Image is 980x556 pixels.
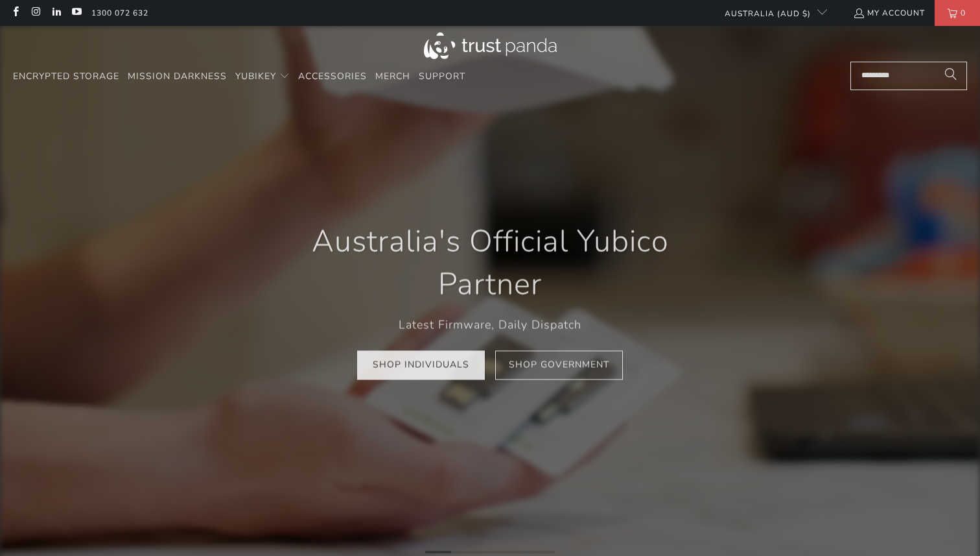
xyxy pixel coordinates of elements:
[503,551,529,553] li: Page dot 4
[495,350,623,380] a: Shop Government
[235,70,276,82] span: YubiKey
[276,221,704,306] h1: Australia's Official Yubico Partner
[13,62,465,92] nav: Translation missing: en.navigation.header.main_nav
[10,8,21,18] a: Trust Panda Australia on Facebook
[128,62,227,92] a: Mission Darkness
[375,70,410,82] span: Merch
[13,70,119,82] span: Encrypted Storage
[419,62,465,92] a: Support
[91,6,148,20] a: 1300 072 632
[451,551,477,553] li: Page dot 2
[128,70,227,82] span: Mission Darkness
[375,62,410,92] a: Merch
[298,70,367,82] span: Accessories
[424,32,557,59] img: Trust Panda Australia
[477,551,503,553] li: Page dot 3
[850,62,967,90] input: Search...
[30,8,41,18] a: Trust Panda Australia on Instagram
[276,315,704,334] p: Latest Firmware, Daily Dispatch
[425,551,451,553] li: Page dot 1
[419,70,465,82] span: Support
[235,62,290,92] summary: YubiKey
[298,62,367,92] a: Accessories
[935,62,967,90] button: Search
[71,8,82,18] a: Trust Panda Australia on YouTube
[853,6,925,20] a: My Account
[529,551,555,553] li: Page dot 5
[357,350,485,380] a: Shop Individuals
[51,8,62,18] a: Trust Panda Australia on LinkedIn
[13,62,119,92] a: Encrypted Storage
